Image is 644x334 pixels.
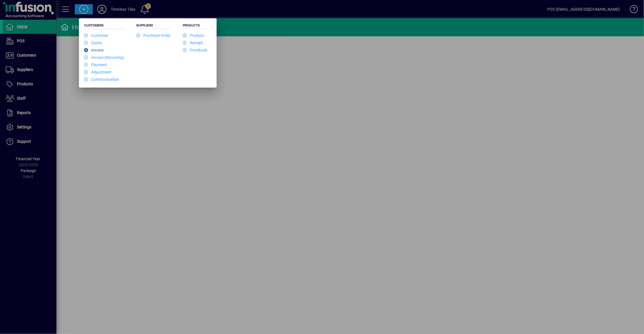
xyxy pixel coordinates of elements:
a: Receipt [183,41,203,45]
a: Product [183,33,204,38]
h5: Customers [84,23,124,29]
a: Invoice [84,48,104,52]
a: Customer [84,33,108,38]
h5: Suppliers [136,23,171,29]
a: Invoice (Recurring) [84,55,124,60]
a: Pricebook [183,48,207,52]
a: Adjustment [84,70,111,74]
a: Purchase Order [136,33,171,38]
a: Payment [84,63,107,67]
a: Communication [84,77,119,82]
h5: Products [183,23,207,29]
a: Quote [84,41,102,45]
